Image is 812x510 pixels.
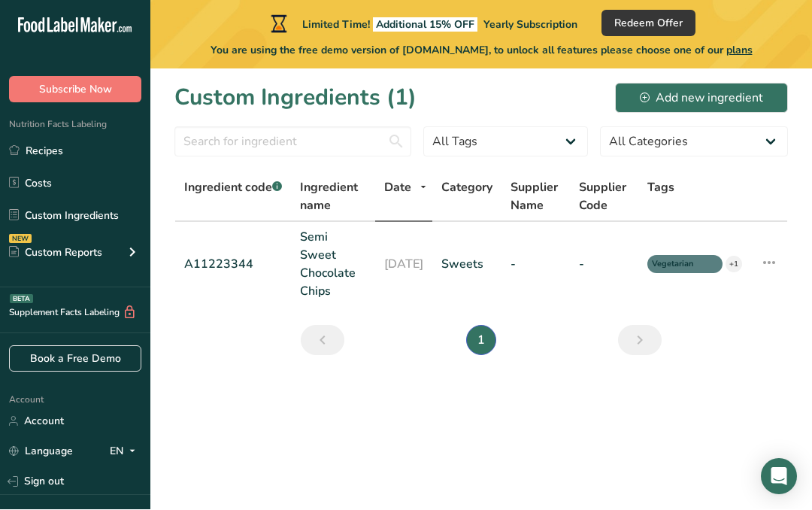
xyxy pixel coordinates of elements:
[647,179,674,197] span: Tags
[9,235,32,244] div: NEW
[579,179,629,215] span: Supplier Code
[511,256,561,274] a: -
[174,127,411,157] input: Search for ingredient
[110,443,141,461] div: EN
[9,245,102,261] div: Custom Reports
[441,256,492,274] a: Sweets
[511,179,561,215] span: Supplier Name
[761,459,797,495] div: Open Intercom Messenger
[184,256,282,274] a: A11223344
[615,83,788,114] button: Add new ingredient
[373,18,477,32] span: Additional 15% OFF
[618,326,662,356] a: Next
[268,15,577,33] div: Limited Time!
[601,11,695,37] button: Redeem Offer
[9,346,141,372] a: Book a Free Demo
[579,256,629,274] a: -
[483,18,577,32] span: Yearly Subscription
[652,259,704,272] span: Vegetarian
[174,81,417,115] h1: Custom Ingredients (1)
[614,16,683,32] span: Redeem Offer
[300,179,366,215] span: Ingredient name
[300,229,366,301] a: Semi Sweet Chocolate Chips
[9,439,73,465] a: Language
[640,90,763,108] div: Add new ingredient
[726,44,753,58] span: plans
[9,77,141,103] button: Subscribe Now
[184,180,282,196] span: Ingredient code
[10,295,33,304] div: BETA
[384,179,411,197] span: Date
[211,43,753,59] span: You are using the free demo version of [DOMAIN_NAME], to unlock all features please choose one of...
[441,179,492,197] span: Category
[384,256,424,274] a: [DATE]
[39,82,112,98] span: Subscribe Now
[726,257,742,273] div: +1
[301,326,344,356] a: Previous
